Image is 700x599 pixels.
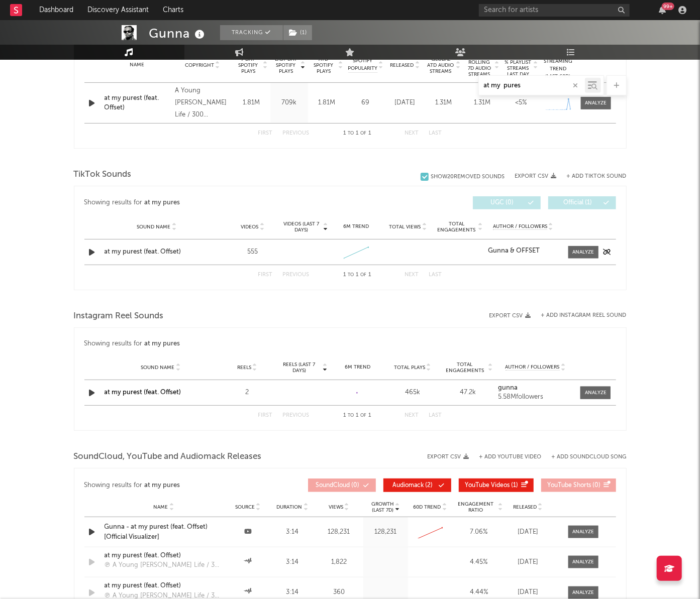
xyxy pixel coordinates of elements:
span: to [348,273,354,277]
div: at my pures [144,197,180,209]
a: at my purest (feat. Offset) [105,93,170,113]
button: Tracking [220,25,283,40]
div: <5% [505,98,538,108]
div: ℗ A Young [PERSON_NAME] Life / 300 Entertainment release. Under exclusive license to Young [PERSO... [105,560,223,570]
span: Reels (last 7 days) [277,362,322,374]
button: YouTube Videos(1) [459,478,534,492]
div: 47.2k [443,388,493,398]
div: Gunna [149,25,208,42]
span: Total Engagements [443,362,487,374]
div: Showing results for [84,478,308,492]
div: + Add Instagram Reel Sound [531,313,627,318]
div: 1.31M [466,98,499,108]
div: 1 1 1 [330,410,385,422]
div: Show 20 Removed Sounds [431,174,505,180]
span: Engagement Ratio [455,501,497,513]
button: + Add TikTok Sound [567,174,627,179]
a: at my purest (feat. Offset) [105,389,181,396]
div: 360 [317,587,361,597]
button: Export CSV [428,454,469,460]
button: First [258,413,273,418]
span: Official ( 1 ) [555,200,601,206]
div: 555 [230,247,276,257]
button: Next [405,272,419,278]
div: at my purest (feat. Offset) [105,551,223,561]
div: [DATE] [508,527,548,537]
div: [DATE] [508,587,548,597]
div: 1.31M [427,98,461,108]
button: Previous [283,131,310,136]
input: Search for artists [479,4,630,17]
span: Author / Followers [506,364,560,371]
button: Audiomack(2) [383,478,451,492]
div: 128,231 [317,527,361,537]
div: 1.81M [311,98,343,108]
span: Released [513,504,537,510]
span: Author / Followers [493,223,547,230]
span: SoundCloud, YouTube and Audiomack Releases [74,451,262,463]
span: Total Views [389,224,421,230]
strong: gunna [498,385,518,391]
div: 3:14 [273,527,313,537]
span: Instagram Reel Sounds [74,310,164,322]
span: Videos (last 7 days) [281,221,322,233]
div: Showing results for [84,196,350,209]
div: 5.58M followers [498,394,573,401]
a: at my purest (feat. Offset) [105,581,223,591]
button: UGC(0) [473,196,541,209]
div: 6M Trend [333,223,379,230]
div: 465k [387,388,438,398]
button: Official(1) [548,196,616,209]
button: SoundCloud(0) [308,478,376,492]
button: First [258,131,273,136]
div: + Add YouTube Video [469,454,542,460]
button: Last [429,413,442,418]
div: Showing results for [84,338,616,350]
div: 128,231 [366,527,406,537]
div: 2 [222,388,272,398]
button: Last [429,131,442,136]
span: Released [390,62,414,68]
span: of [360,273,366,277]
div: A Young [PERSON_NAME] Life / 300 Entertainment release., © 2025 Gunna Music, LLC exclusively lice... [175,85,230,121]
span: Estimated % Playlist Streams Last Day [505,53,532,77]
div: [DATE] [388,98,422,108]
span: YouTube Videos [465,483,510,489]
button: Previous [283,413,310,418]
button: Next [405,413,419,418]
span: of [360,131,366,136]
span: ( 2 ) [390,483,436,489]
span: Global Rolling 7D Audio Streams [466,53,493,77]
span: 60D Trend [414,504,441,510]
span: to [348,131,354,136]
span: Source [235,504,255,510]
input: Search by song name or URL [479,82,585,90]
div: 6M Trend [333,364,383,371]
div: at my pures [144,338,180,350]
span: to [348,413,354,418]
div: at my pures [144,480,180,492]
span: ( 1 ) [283,25,313,40]
a: Gunna - at my purest (feat. Offset) [Official Visualizer] [105,522,223,542]
a: Gunna & OFFSET [488,248,558,255]
a: at my purest (feat. Offset) [105,247,210,257]
span: Sound Name [141,365,174,371]
span: Total Plays [394,365,425,371]
span: Videos [241,224,259,230]
div: 99 + [662,3,674,10]
span: TikTok Sounds [74,169,132,181]
span: of [360,413,366,418]
button: + Add TikTok Sound [557,174,627,179]
div: 7.06 % [455,527,503,537]
a: gunna [498,385,573,392]
span: ( 1 ) [465,483,519,489]
button: + Add YouTube Video [479,454,542,460]
span: Total Engagements [436,221,477,233]
div: 709k [273,98,306,108]
div: Global Streaming Trend (Last 60D) [543,50,573,80]
button: (1) [283,25,312,40]
div: 1 1 1 [330,269,385,281]
span: Audiomack [393,483,424,489]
